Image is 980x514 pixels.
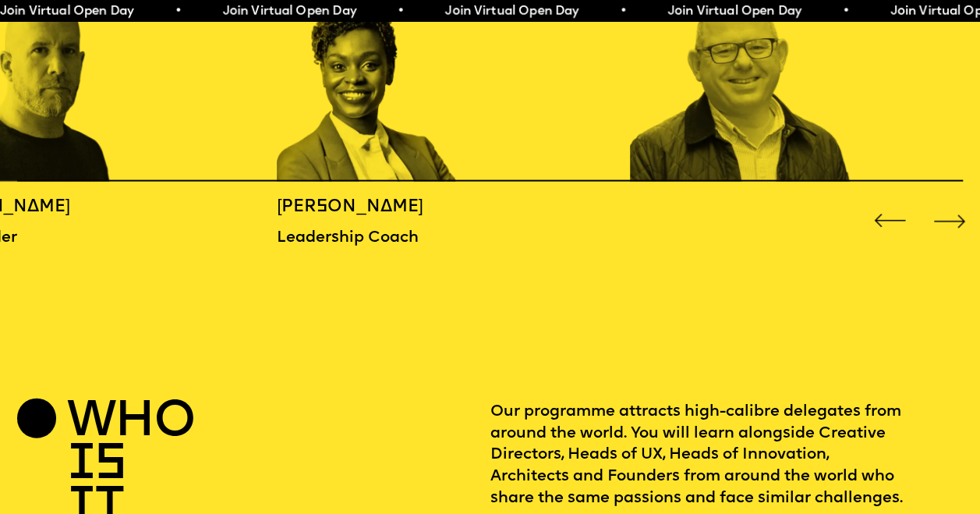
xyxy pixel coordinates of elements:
p: Leadership Coach [277,228,453,250]
h5: [PERSON_NAME] [277,197,453,218]
div: Next slide [929,201,968,240]
span: • [397,5,404,18]
div: Previous slide [870,201,909,240]
span: • [619,5,626,18]
span: • [174,5,181,18]
span: • [842,5,849,18]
